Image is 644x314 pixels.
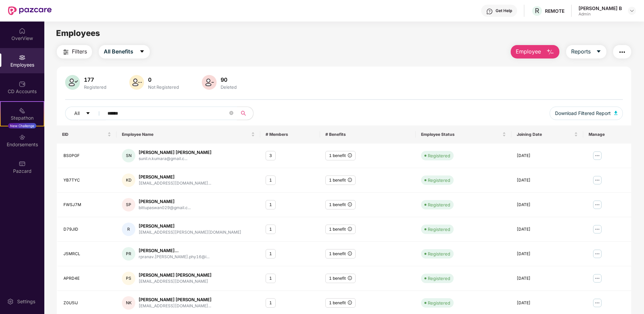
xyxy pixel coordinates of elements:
[496,8,512,13] div: Get Help
[122,296,135,310] div: NK
[202,75,217,90] img: svg+xml;base64,PHN2ZyB4bWxucz0iaHR0cDovL3d3dy53My5vcmcvMjAwMC9zdmciIHhtbG5zOnhsaW5rPSJodHRwOi8vd3...
[139,198,191,205] div: [PERSON_NAME]
[579,5,622,11] div: [PERSON_NAME] B
[516,47,541,56] span: Employee
[139,247,210,254] div: [PERSON_NAME]...
[122,198,135,211] div: SP
[57,45,92,58] button: Filters
[86,111,90,116] span: caret-down
[260,125,320,144] th: # Members
[104,47,133,56] span: All Benefits
[535,7,539,15] span: R
[139,49,145,55] span: caret-down
[83,76,108,83] div: 177
[325,249,356,259] div: 1 benefit
[237,107,254,120] button: search
[325,274,356,283] div: 1 benefit
[62,132,106,137] span: EID
[486,8,493,15] img: svg+xml;base64,PHN2ZyBpZD0iSGVscC0zMngzMiIgeG1sbnM9Imh0dHA6Ly93d3cudzMub3JnLzIwMDAvc3ZnIiB3aWR0aD...
[122,173,135,187] div: KD
[517,226,578,233] div: [DATE]
[511,125,583,144] th: Joining Date
[579,11,622,17] div: Admin
[266,225,276,234] div: 1
[428,250,450,257] div: Registered
[266,200,276,210] div: 1
[139,229,241,236] div: [EMAIL_ADDRESS][PERSON_NAME][DOMAIN_NAME]
[19,160,26,167] img: svg+xml;base64,PHN2ZyBpZD0iUGF6Y2FyZCIgeG1sbnM9Imh0dHA6Ly93d3cudzMub3JnLzIwMDAvc3ZnIiB3aWR0aD0iMj...
[428,177,450,184] div: Registered
[592,199,603,210] img: manageButton
[83,84,108,90] div: Registered
[139,156,212,162] div: sunil.n.kumara@gmail.c...
[139,205,191,211] div: bittupaswan029@gmail.c...
[63,275,111,282] div: APRD4E
[428,226,450,233] div: Registered
[147,84,180,90] div: Not Registered
[546,48,554,56] img: svg+xml;base64,PHN2ZyB4bWxucz0iaHR0cDovL3d3dy53My5vcmcvMjAwMC9zdmciIHhtbG5zOnhsaW5rPSJodHRwOi8vd3...
[618,48,626,56] img: svg+xml;base64,PHN2ZyB4bWxucz0iaHR0cDovL3d3dy53My5vcmcvMjAwMC9zdmciIHdpZHRoPSIyNCIgaGVpZ2h0PSIyNC...
[348,178,352,182] span: info-circle
[72,47,87,56] span: Filters
[117,125,260,144] th: Employee Name
[421,132,501,137] span: Employee Status
[517,202,578,208] div: [DATE]
[629,8,635,13] img: svg+xml;base64,PHN2ZyBpZD0iRHJvcGRvd24tMzJ4MzIiIHhtbG5zPSJodHRwOi8vd3d3LnczLm9yZy8yMDAwL3N2ZyIgd2...
[545,8,564,14] div: REMOTE
[555,110,611,117] span: Download Filtered Report
[8,6,52,15] img: New Pazcare Logo
[63,226,111,233] div: D79JID
[428,275,450,282] div: Registered
[592,298,603,308] img: manageButton
[592,150,603,161] img: manageButton
[517,177,578,184] div: [DATE]
[99,45,150,58] button: All Benefitscaret-down
[63,177,111,184] div: YB7TYC
[229,110,233,117] span: close-circle
[596,49,601,55] span: caret-down
[62,48,70,56] img: svg+xml;base64,PHN2ZyB4bWxucz0iaHR0cDovL3d3dy53My5vcmcvMjAwMC9zdmciIHdpZHRoPSIyNCIgaGVpZ2h0PSIyNC...
[147,76,180,83] div: 0
[320,125,416,144] th: # Benefits
[428,201,450,208] div: Registered
[139,180,211,187] div: [EMAIL_ADDRESS][DOMAIN_NAME]...
[139,174,211,180] div: [PERSON_NAME]
[266,298,276,308] div: 1
[416,125,511,144] th: Employee Status
[19,134,26,141] img: svg+xml;base64,PHN2ZyBpZD0iRW5kb3JzZW1lbnRzIiB4bWxucz0iaHR0cDovL3d3dy53My5vcmcvMjAwMC9zdmciIHdpZH...
[325,175,356,185] div: 1 benefit
[139,278,212,285] div: [EMAIL_ADDRESS][DOMAIN_NAME]
[592,248,603,259] img: manageButton
[139,223,241,229] div: [PERSON_NAME]
[74,110,80,117] span: All
[19,28,26,34] img: svg+xml;base64,PHN2ZyBpZD0iSG9tZSIgeG1sbnM9Imh0dHA6Ly93d3cudzMub3JnLzIwMDAvc3ZnIiB3aWR0aD0iMjAiIG...
[122,272,135,285] div: PS
[63,251,111,257] div: J5MRCL
[325,151,356,161] div: 1 benefit
[517,275,578,282] div: [DATE]
[592,175,603,186] img: manageButton
[15,298,37,305] div: Settings
[266,249,276,259] div: 1
[229,111,233,115] span: close-circle
[511,45,559,58] button: Employee
[592,224,603,235] img: manageButton
[266,151,276,161] div: 3
[348,276,352,280] span: info-circle
[7,298,14,305] img: svg+xml;base64,PHN2ZyBpZD0iU2V0dGluZy0yMHgyMCIgeG1sbnM9Imh0dHA6Ly93d3cudzMub3JnLzIwMDAvc3ZnIiB3aW...
[237,111,250,116] span: search
[129,75,144,90] img: svg+xml;base64,PHN2ZyB4bWxucz0iaHR0cDovL3d3dy53My5vcmcvMjAwMC9zdmciIHhtbG5zOnhsaW5rPSJodHRwOi8vd3...
[517,132,573,137] span: Joining Date
[348,153,352,157] span: info-circle
[592,273,603,284] img: manageButton
[122,247,135,261] div: PR
[517,251,578,257] div: [DATE]
[325,225,356,234] div: 1 benefit
[65,107,106,120] button: Allcaret-down
[139,303,212,309] div: [EMAIL_ADDRESS][DOMAIN_NAME]...
[517,153,578,159] div: [DATE]
[122,223,135,236] div: R
[139,272,212,278] div: [PERSON_NAME] [PERSON_NAME]
[428,152,450,159] div: Registered
[325,200,356,210] div: 1 benefit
